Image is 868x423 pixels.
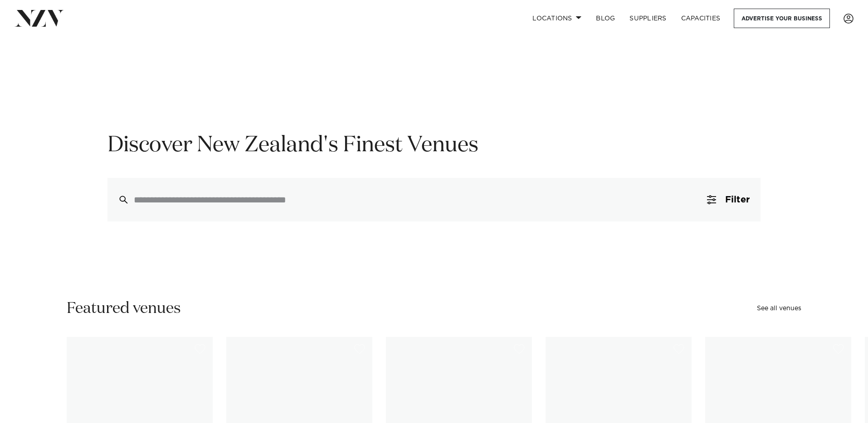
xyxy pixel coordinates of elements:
button: Filter [696,178,761,221]
a: BLOG [589,9,622,28]
h1: Discover New Zealand's Finest Venues [107,131,761,160]
a: Advertise your business [734,9,830,28]
h2: Featured venues [67,298,181,319]
a: SUPPLIERS [622,9,673,28]
a: Locations [525,9,589,28]
span: Filter [725,195,750,204]
a: See all venues [757,305,801,312]
a: Capacities [674,9,728,28]
img: nzv-logo.png [15,10,64,26]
